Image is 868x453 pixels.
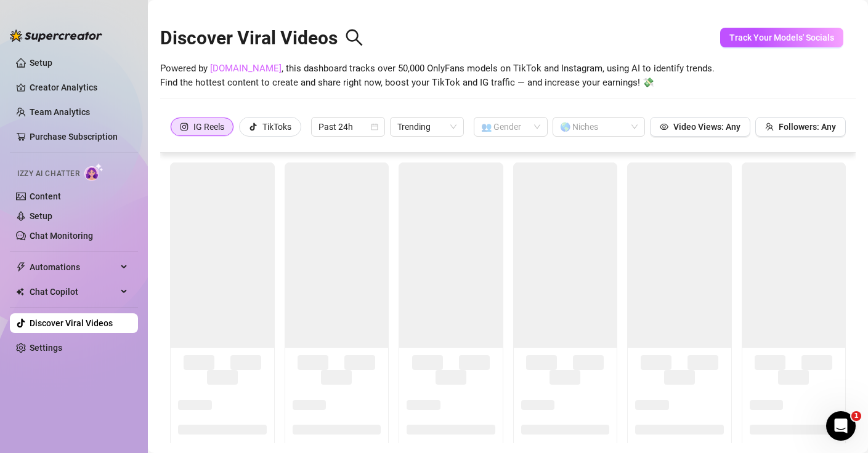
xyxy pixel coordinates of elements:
span: Powered by , this dashboard tracks over 50,000 OnlyFans models on TikTok and Instagram, using AI ... [160,62,715,90]
button: Followers: Any [755,117,846,137]
span: Automations [30,257,117,277]
div: IG Reels [193,118,224,136]
button: Track Your Models' Socials [720,28,843,47]
a: Purchase Subscription [30,127,128,146]
a: Chat Monitoring [30,231,93,241]
a: Content [30,191,61,201]
span: Chat Copilot [30,282,117,302]
a: Team Analytics [30,107,90,117]
img: logo-BBDzfeDw.svg [10,30,102,42]
span: Followers: Any [779,122,836,132]
iframe: Intercom live chat [826,411,856,441]
span: instagram [180,122,189,131]
span: 1 [851,411,861,421]
a: [DOMAIN_NAME] [210,63,282,74]
span: thunderbolt [16,262,26,272]
span: Past 24h [318,118,378,136]
span: Trending [397,118,456,136]
a: Creator Analytics [30,78,128,97]
span: Izzy AI Chatter [17,168,79,180]
span: calendar [371,123,378,130]
button: Video Views: Any [650,117,750,137]
span: search [345,28,363,47]
a: Setup [30,211,52,221]
span: Track Your Models' Socials [729,33,834,42]
span: eye [660,122,668,131]
h2: Discover Viral Videos [160,26,363,50]
a: Setup [30,58,52,68]
span: tik-tok [249,122,258,131]
img: Chat Copilot [16,287,24,296]
a: Settings [30,343,62,353]
div: TikToks [262,118,291,136]
span: Video Views: Any [673,122,740,132]
a: Discover Viral Videos [30,318,113,328]
span: team [765,122,774,131]
img: AI Chatter [84,163,103,181]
